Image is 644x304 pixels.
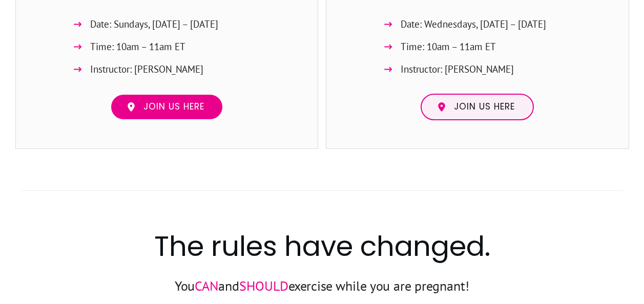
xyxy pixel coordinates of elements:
span: Join us here [454,101,515,113]
h2: The rules have changed. [21,227,623,273]
span: Instructor: [PERSON_NAME] [401,61,514,78]
span: Instructor: [PERSON_NAME] [90,61,203,78]
span: Date: Sundays, [DATE] – [DATE] [90,16,218,33]
span: Time: 10am – 11am ET [90,38,185,55]
span: SHOULD [239,277,288,294]
span: Time: 10am – 11am ET [401,38,496,55]
a: Join us here [110,94,223,120]
span: CAN [195,277,218,294]
span: Join us here [143,101,204,113]
a: Join us here [421,94,534,120]
span: Date: Wednesdays, [DATE] – [DATE] [401,16,546,33]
